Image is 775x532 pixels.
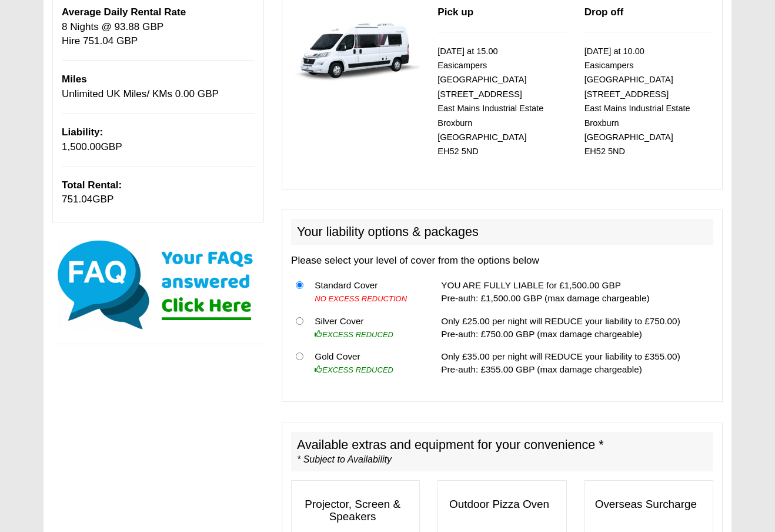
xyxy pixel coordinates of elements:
[315,294,407,303] i: NO EXCESS REDUCTION
[62,125,255,154] p: GBP
[438,493,566,517] h3: Outdoor Pizza Oven
[436,310,713,345] td: Only £25.00 per night will REDUCE your liability to £750.00) Pre-auth: £750.00 GBP (max damage ch...
[62,179,122,191] b: Total Rental:
[62,194,92,205] span: 751.04
[291,432,713,472] h2: Available extras and equipment for your convenience *
[62,6,186,18] b: Average Daily Rental Rate
[62,74,87,85] b: Miles
[310,345,423,381] td: Gold Cover
[437,6,473,18] b: Pick up
[297,454,392,464] i: * Subject to Availability
[52,238,264,332] img: Click here for our most common FAQs
[315,365,393,374] i: EXCESS REDUCED
[584,6,623,18] b: Drop off
[315,330,393,339] i: EXCESS REDUCED
[437,46,543,157] small: [DATE] at 15.00 Easicampers [GEOGRAPHIC_DATA] [STREET_ADDRESS] East Mains Industrial Estate Broxb...
[291,5,420,88] img: 339.jpg
[62,141,101,152] span: 1,500.00
[62,178,255,207] p: GBP
[436,345,713,381] td: Only £35.00 per night will REDUCE your liability to £355.00) Pre-auth: £355.00 GBP (max damage ch...
[292,493,419,529] h3: Projector, Screen & Speakers
[291,254,713,268] p: Please select your level of cover from the options below
[310,274,423,310] td: Standard Cover
[62,127,103,138] b: Liability:
[436,274,713,310] td: YOU ARE FULLY LIABLE for £1,500.00 GBP Pre-auth: £1,500.00 GBP (max damage chargeable)
[291,219,713,245] h2: Your liability options & packages
[585,493,713,517] h3: Overseas Surcharge
[62,5,255,48] p: 8 Nights @ 93.88 GBP Hire 751.04 GBP
[310,310,423,345] td: Silver Cover
[584,46,690,157] small: [DATE] at 10.00 Easicampers [GEOGRAPHIC_DATA] [STREET_ADDRESS] East Mains Industrial Estate Broxb...
[62,72,255,101] p: Unlimited UK Miles/ KMs 0.00 GBP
